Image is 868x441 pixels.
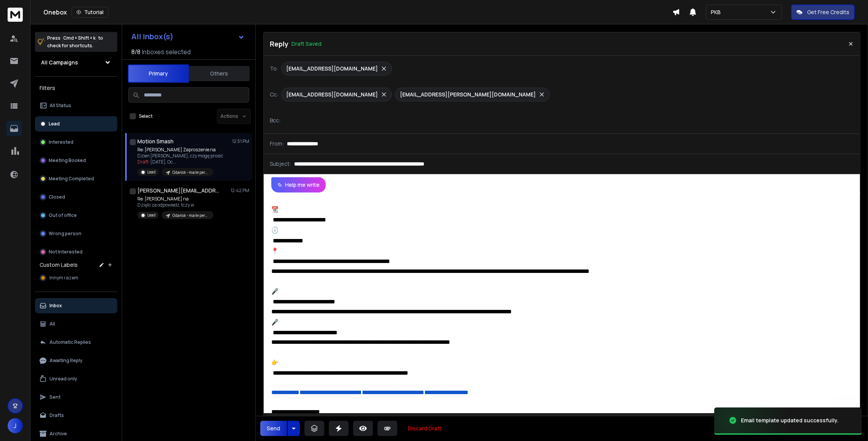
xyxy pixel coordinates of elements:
[128,64,189,83] button: Primary
[150,159,176,165] span: [DATE], Oc ...
[35,316,117,332] button: All
[49,339,91,345] p: Automatic Replies
[286,65,378,72] p: [EMAIL_ADDRESS][DOMAIN_NAME]
[131,47,140,56] span: 8 / 8
[49,176,94,182] p: Meeting Completed
[139,113,153,119] label: Select
[35,353,117,368] button: Awaiting Reply
[172,170,209,175] p: Gdańsk - maile personalne ownerzy
[49,394,61,400] p: Sent
[400,91,536,98] p: [EMAIL_ADDRESS][PERSON_NAME][DOMAIN_NAME]
[35,135,117,150] button: Interested
[142,47,191,56] h3: Inboxes selected
[8,418,23,433] button: J
[49,376,77,382] p: Unread only
[270,38,288,49] p: Reply
[49,321,55,327] p: All
[49,412,64,419] p: Drafts
[35,335,117,350] button: Automatic Replies
[402,421,448,436] button: Discard Draft
[43,7,672,18] div: Onebox
[35,153,117,168] button: Meeting Booked
[35,83,117,93] h3: Filters
[35,270,117,285] button: Innym razem
[189,65,250,82] button: Others
[49,139,73,145] p: Interested
[62,34,97,42] span: Cmd + Shift + k
[49,212,77,218] p: Out of office
[49,194,65,200] p: Closed
[286,91,378,98] p: [EMAIL_ADDRESS][DOMAIN_NAME]
[35,208,117,223] button: Out of office
[172,213,209,218] p: Gdańsk - maile personalne ownerzy
[35,226,117,241] button: Wrong person
[125,29,251,44] button: All Inbox(s)
[35,98,117,113] button: All Status
[35,244,117,260] button: Not Interested
[270,91,278,98] p: Cc:
[137,138,174,145] h1: Motion Smash
[147,169,156,175] p: Lead
[35,171,117,186] button: Meeting Completed
[49,121,60,127] p: Lead
[35,371,117,386] button: Unread only
[137,187,221,194] h1: [PERSON_NAME][EMAIL_ADDRESS][PERSON_NAME][DOMAIN_NAME]
[147,212,156,218] p: Lead
[35,390,117,405] button: Sent
[270,140,284,148] p: From:
[49,431,67,437] p: Archive
[270,117,280,124] p: Bcc:
[137,153,223,159] p: Dzień [PERSON_NAME], czy mogę prosić
[270,65,278,72] p: To:
[49,157,86,164] p: Meeting Booked
[741,417,839,424] div: Email template updated successfully.
[49,275,78,281] span: Innym razem
[137,147,223,153] p: Re: [PERSON_NAME] Zaproszenie na
[49,103,71,109] p: All Status
[791,5,855,20] button: Get Free Credits
[271,177,326,192] button: Help me write
[35,189,117,205] button: Closed
[47,34,103,50] p: Press to check for shortcuts.
[49,303,62,309] p: Inbox
[137,196,213,202] p: Re: [PERSON_NAME] na
[131,33,174,40] h1: All Inbox(s)
[137,159,150,165] span: Draft:
[231,188,249,194] p: 12:42 PM
[72,7,108,18] button: Tutorial
[41,59,78,66] h1: All Campaigns
[49,358,83,364] p: Awaiting Reply
[35,298,117,313] button: Inbox
[35,116,117,131] button: Lead
[40,261,78,269] h3: Custom Labels
[291,40,322,48] p: Draft Saved
[49,249,83,255] p: Not Interested
[270,160,291,168] p: Subject:
[711,8,724,16] p: PKB
[35,408,117,423] button: Drafts
[807,8,849,16] p: Get Free Credits
[260,421,287,436] button: Send
[137,202,213,208] p: Dzięki za odpowiedź, tczy w
[232,138,249,144] p: 12:51 PM
[35,55,117,70] button: All Campaigns
[49,231,81,237] p: Wrong person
